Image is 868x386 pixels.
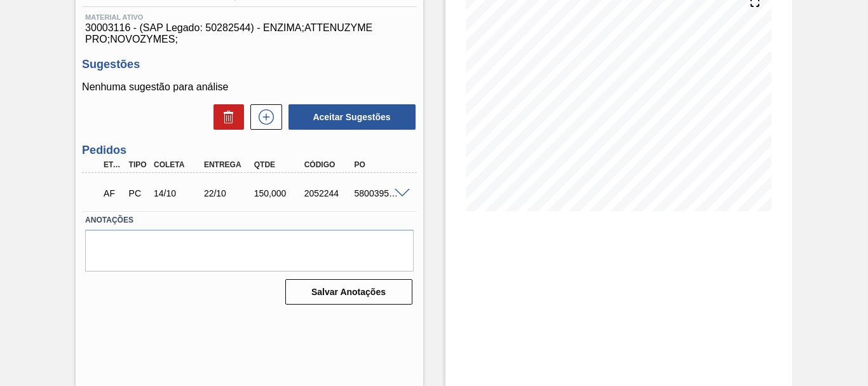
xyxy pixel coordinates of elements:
label: Anotações [85,211,413,230]
div: 14/10/2025 [151,188,205,198]
div: Aceitar Sugestões [282,103,417,131]
div: Código [301,160,355,169]
div: Excluir Sugestões [207,104,244,130]
span: 30003116 - (SAP Legado: 50282544) - ENZIMA;ATTENUZYME PRO;NOVOZYMES; [85,22,413,45]
div: Aguardando Faturamento [100,179,125,207]
div: Tipo [126,160,150,169]
div: PO [351,160,405,169]
div: Etapa [100,160,125,169]
div: 2052244 [301,188,355,198]
div: Qtde [251,160,305,169]
div: 5800395828 [351,188,405,198]
button: Salvar Anotações [285,279,412,305]
h3: Pedidos [82,144,416,157]
div: Coleta [151,160,205,169]
div: Pedido de Compra [126,188,150,198]
div: Nova sugestão [244,104,282,130]
button: Aceitar Sugestões [288,104,416,130]
div: Entrega [201,160,255,169]
span: Material ativo [85,13,413,21]
div: 22/10/2025 [201,188,255,198]
p: AF [104,188,121,198]
p: Nenhuma sugestão para análise [82,81,416,93]
div: 150,000 [251,188,305,198]
h3: Sugestões [82,58,416,71]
